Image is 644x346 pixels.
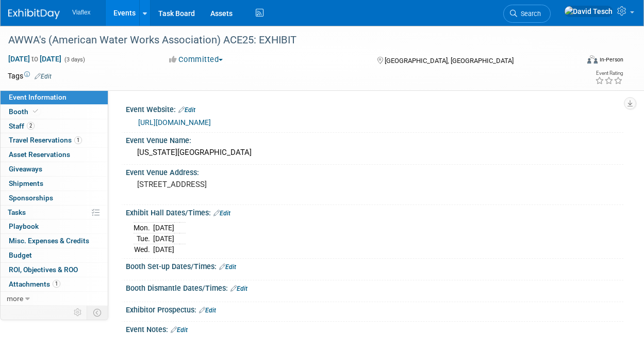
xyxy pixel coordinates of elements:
[1,248,108,262] a: Budget
[564,6,613,17] img: David Tesch
[9,251,32,259] span: Budget
[69,306,87,319] td: Personalize Event Tab Strip
[35,73,52,80] a: Edit
[153,244,174,255] td: [DATE]
[153,233,174,244] td: [DATE]
[134,233,153,244] td: Tue.
[8,54,62,64] span: [DATE] [DATE]
[599,56,623,64] div: In-Person
[178,106,195,114] a: Edit
[1,277,108,291] a: Attachments1
[126,165,623,178] div: Event Venue Address:
[30,55,40,63] span: to
[534,54,623,69] div: Event Format
[1,119,108,133] a: Staff2
[1,148,108,162] a: Asset Reservations
[9,194,53,202] span: Sponsorships
[9,93,67,101] span: Event Information
[9,150,70,159] span: Asset Reservations
[1,90,108,104] a: Event Information
[153,223,174,233] td: [DATE]
[1,219,108,233] a: Playbook
[74,136,82,144] span: 1
[134,244,153,255] td: Wed.
[126,280,623,294] div: Booth Dismantle Dates/Times:
[126,259,623,272] div: Booth Set-up Dates/Times:
[134,223,153,233] td: Mon.
[595,71,623,76] div: Event Rating
[1,234,108,248] a: Misc. Expenses & Credits
[8,208,26,216] span: Tasks
[517,10,541,18] span: Search
[230,285,247,292] a: Edit
[87,306,108,319] td: Toggle Event Tabs
[213,210,230,217] a: Edit
[171,326,188,334] a: Edit
[126,102,623,115] div: Event Website:
[199,307,216,314] a: Edit
[9,222,39,230] span: Playbook
[126,322,623,335] div: Event Notes:
[1,177,108,191] a: Shipments
[27,122,35,130] span: 2
[9,136,82,144] span: Travel Reservations
[1,133,108,147] a: Travel Reservations1
[1,263,108,277] a: ROI, Objectives & ROO
[9,107,40,116] span: Booth
[385,57,514,65] span: [GEOGRAPHIC_DATA], [GEOGRAPHIC_DATA]
[138,118,211,127] a: [URL][DOMAIN_NAME]
[1,105,108,119] a: Booth
[5,31,571,50] div: AWWA's (American Water Works Association) ACE25: EXHIBIT
[63,56,85,63] span: (3 days)
[587,55,598,64] img: Format-Inperson.png
[1,292,108,306] a: more
[9,280,60,288] span: Attachments
[1,162,108,176] a: Giveaways
[8,71,52,81] td: Tags
[126,302,623,316] div: Exhibitor Prospectus:
[1,191,108,205] a: Sponsorships
[33,108,38,114] i: Booth reservation complete
[9,237,89,245] span: Misc. Expenses & Credits
[134,145,616,161] div: [US_STATE][GEOGRAPHIC_DATA]
[219,263,236,271] a: Edit
[126,205,623,218] div: Exhibit Hall Dates/Times:
[72,9,90,16] span: Viaflex
[126,133,623,146] div: Event Venue Name:
[503,5,551,23] a: Search
[8,9,60,19] img: ExhibitDay
[9,265,78,274] span: ROI, Objectives & ROO
[137,180,322,189] pre: [STREET_ADDRESS]
[53,280,60,288] span: 1
[9,122,35,130] span: Staff
[1,206,108,219] a: Tasks
[9,165,42,173] span: Giveaways
[166,54,227,65] button: Committed
[7,294,23,303] span: more
[9,179,43,187] span: Shipments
